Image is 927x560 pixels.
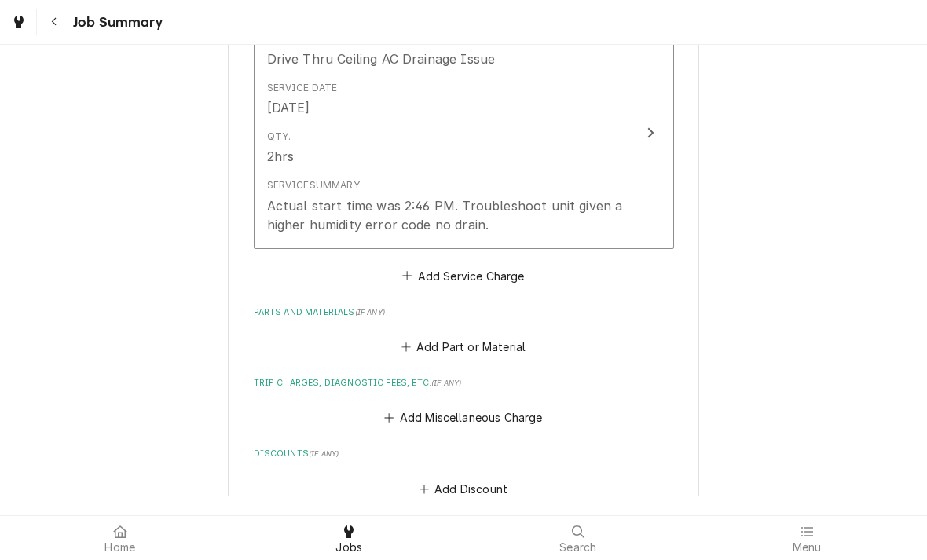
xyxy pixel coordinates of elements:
label: Trip Charges, Diagnostic Fees, etc. [254,377,674,390]
a: Search [464,519,692,557]
div: Service Date [267,81,338,95]
div: Qty. [267,130,291,144]
span: ( if any ) [431,379,461,387]
button: Navigate back [40,8,68,36]
div: Parts and Materials [254,306,674,358]
a: Jobs [236,519,463,557]
div: Drive Thru Ceiling AC Drainage Issue [267,49,496,68]
div: Actual start time was 2:46 PM. Troubleshoot unit given a higher humidity error code no drain. [267,196,628,234]
span: Search [559,541,596,554]
button: Update Line Item [254,17,674,249]
button: Add Miscellaneous Charge [382,407,545,429]
button: Add Discount [416,478,510,500]
a: Menu [694,519,922,557]
label: Parts and Materials [254,306,674,319]
div: Discounts [254,448,674,500]
div: [DATE] [267,98,310,117]
div: 2hrs [267,147,295,166]
span: Menu [793,541,822,554]
span: ( if any ) [355,308,385,317]
button: Add Part or Material [398,336,528,358]
a: Home [6,519,234,557]
label: Discounts [254,448,674,460]
a: Go to Jobs [5,9,33,35]
span: Job Summary [68,12,163,33]
div: Trip Charges, Diagnostic Fees, etc. [254,377,674,429]
button: Add Service Charge [400,265,527,287]
span: Home [104,541,135,554]
span: Jobs [335,541,362,554]
span: ( if any ) [309,449,339,458]
div: Service Summary [267,178,360,192]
